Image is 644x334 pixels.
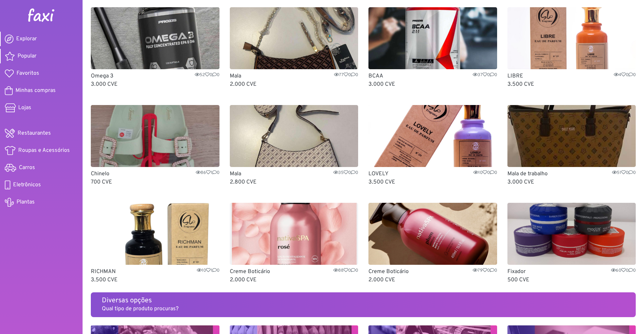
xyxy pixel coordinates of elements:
a: Mala Mala3500 2.800 CVE [230,105,358,186]
a: Omega 3 Omega 35200 3.000 CVE [91,7,219,88]
p: Mala [230,72,358,80]
p: LOVELY [368,170,497,178]
a: Mala Mala7700 2.000 CVE [230,7,358,88]
p: 3.000 CVE [368,80,497,88]
p: Fixador [507,268,636,276]
a: Fixador Fixador6000 500 CVE [507,203,636,284]
p: 2.800 CVE [230,178,358,186]
img: Mala [230,105,358,167]
p: LIBRE [507,72,636,80]
span: Popular [18,52,36,60]
img: Chinelo [91,105,219,167]
p: Mala [230,170,358,178]
img: LOVELY [368,105,497,167]
span: Restaurantes [18,129,51,137]
p: Mala de trabalho [507,170,636,178]
img: Mala [230,7,358,69]
p: Qual tipo de produto procuras? [102,305,625,313]
span: 10 0 0 [473,170,497,176]
img: Fixador [507,203,636,265]
span: Roupas e Acessórios [18,146,70,155]
span: 77 0 0 [334,72,358,79]
img: RICHMAN [91,203,219,265]
a: Mala de trabalho Mala de trabalho5100 3.000 CVE [507,105,636,186]
span: 4 0 0 [614,72,636,79]
span: 35 0 0 [333,170,358,176]
span: 88 0 0 [333,268,358,274]
span: Lojas [18,104,31,112]
img: Mala de trabalho [507,105,636,167]
p: BCAA [368,72,497,80]
span: Minhas compras [15,86,56,95]
p: 700 CVE [91,178,219,186]
a: Creme Boticário Creme Boticário7900 2.000 CVE [368,203,497,284]
p: 3.000 CVE [91,80,219,88]
p: 3.500 CVE [91,276,219,284]
span: 52 0 0 [195,72,219,79]
p: 2.000 CVE [368,276,497,284]
img: LIBRE [507,7,636,69]
a: BCAA BCAA3700 3.000 CVE [368,7,497,88]
img: Creme Boticário [368,203,497,265]
span: 37 0 0 [473,72,497,79]
p: 3.500 CVE [368,178,497,186]
p: 3.500 CVE [507,80,636,88]
img: Creme Boticário [230,203,358,265]
a: RICHMAN RICHMAN1010 3.500 CVE [91,203,219,284]
span: 10 1 0 [197,268,219,274]
span: Carros [19,164,35,172]
p: 500 CVE [507,276,636,284]
span: Favoritos [17,69,39,77]
a: Creme Boticário Creme Boticário8800 2.000 CVE [230,203,358,284]
span: 79 0 0 [473,268,497,274]
p: Creme Boticário [368,268,497,276]
p: Creme Boticário [230,268,358,276]
h5: Diversas opções [102,296,625,305]
p: 2.000 CVE [230,80,358,88]
p: RICHMAN [91,268,219,276]
a: Chinelo Chinelo8610 700 CVE [91,105,219,186]
a: LIBRE LIBRE400 3.500 CVE [507,7,636,88]
span: Eletrônicos [13,181,41,189]
p: Omega 3 [91,72,219,80]
p: Chinelo [91,170,219,178]
span: Plantas [17,198,35,206]
p: 3.000 CVE [507,178,636,186]
span: Explorar [16,35,37,43]
img: BCAA [368,7,497,69]
span: 86 1 0 [196,170,219,176]
p: 2.000 CVE [230,276,358,284]
img: Omega 3 [91,7,219,69]
a: LOVELY LOVELY1000 3.500 CVE [368,105,497,186]
span: 51 0 0 [612,170,636,176]
span: 60 0 0 [611,268,636,274]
